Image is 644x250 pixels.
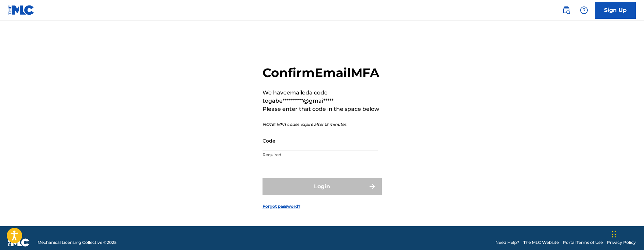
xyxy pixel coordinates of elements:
[612,224,616,245] div: Drag
[595,2,636,19] a: Sign Up
[562,6,570,14] img: search
[263,65,382,80] h2: Confirm Email MFA
[607,239,636,246] a: Privacy Policy
[38,239,117,246] span: Mechanical Licensing Collective © 2025
[263,105,382,113] p: Please enter that code in the space below
[580,6,588,14] img: help
[8,5,34,15] img: MLC Logo
[523,239,559,246] a: The MLC Website
[577,3,591,17] div: Help
[263,203,300,209] a: Forgot password?
[495,239,519,246] a: Need Help?
[263,152,378,158] p: Required
[8,238,29,247] img: logo
[610,217,644,250] iframe: Chat Widget
[263,121,382,128] p: NOTE: MFA codes expire after 15 minutes
[559,3,573,17] a: Public Search
[563,239,603,246] a: Portal Terms of Use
